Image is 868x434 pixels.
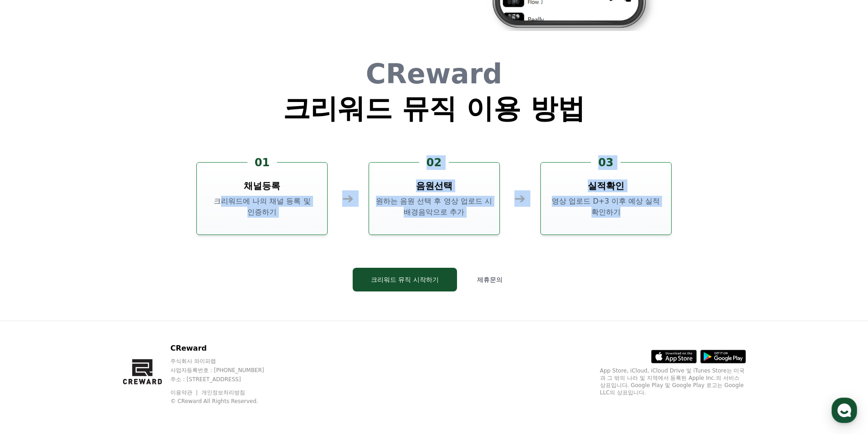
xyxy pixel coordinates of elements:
a: 대화 [60,289,118,311]
p: 주소 : [STREET_ADDRESS] [170,376,282,383]
h1: 크리워드 뮤직 이용 방법 [283,95,585,122]
h1: CReward [283,60,585,87]
h3: 실적확인 [588,179,624,192]
a: 개인정보처리방침 [201,389,245,396]
p: © CReward All Rights Reserved. [170,398,282,405]
h3: 음원선택 [416,179,452,192]
a: 설정 [118,289,175,311]
p: 사업자등록번호 : [PHONE_NUMBER] [170,367,282,374]
div: 01 [247,155,277,170]
p: 영상 업로드 D+3 이후 예상 실적 확인하기 [544,196,668,218]
h3: 채널등록 [244,179,280,192]
a: 홈 [3,289,60,311]
p: App Store, iCloud, iCloud Drive 및 iTunes Store는 미국과 그 밖의 나라 및 지역에서 등록된 Apple Inc.의 서비스 상표입니다. Goo... [600,367,746,396]
button: 제휴문의 [464,268,515,291]
div: 03 [591,155,621,170]
button: 크리워드 뮤직 시작하기 [353,268,457,291]
p: 주식회사 와이피랩 [170,357,282,365]
a: 이용약관 [170,389,199,396]
span: 홈 [29,302,34,310]
div: 02 [419,155,449,170]
span: 설정 [141,302,152,310]
p: 크리워드에 나의 채널 등록 및 인증하기 [200,196,324,218]
p: 원하는 음원 선택 후 영상 업로드 시 배경음악으로 추가 [373,196,496,218]
span: 대화 [83,303,94,310]
p: CReward [170,343,282,354]
div: ➔ [342,190,354,207]
div: ➔ [514,190,526,207]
